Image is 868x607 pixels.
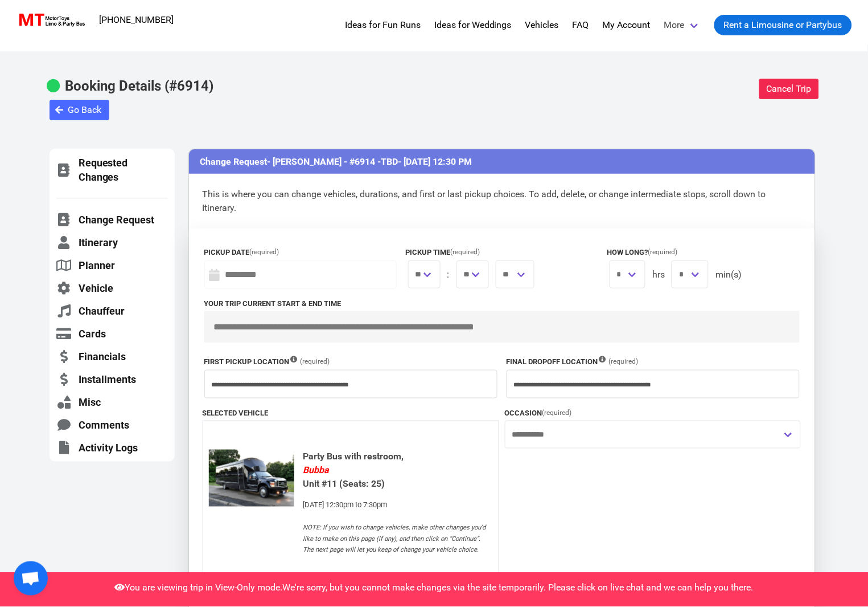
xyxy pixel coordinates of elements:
b: Booking Details (#6914) [65,78,214,94]
a: Vehicles [525,18,559,32]
span: - [PERSON_NAME] - #6914 - - [DATE] 12:30 PM [268,156,472,167]
label: Your trip current start & end time [204,298,800,309]
span: hrs [652,260,665,289]
a: Rent a Limousine or Partybus [714,15,852,35]
a: [PHONE_NUMBER] [93,9,181,31]
a: Itinerary [56,235,168,250]
img: 11%2001.jpg [209,450,294,507]
h3: Change Request [189,149,815,174]
label: Pickup Time [406,247,598,258]
span: min(s) [715,260,742,289]
span: We are sorry, you can no longer make changes in Duration, as it is too close to the date and time... [610,260,646,289]
button: Go Back [50,100,109,120]
i: NOTE: If you wish to change vehicles, make other changes you’d like to make on this page (if any)... [303,524,486,554]
span: We are sorry, you can no longer make changes in Pickup Time, as it is too close to the date and t... [456,260,489,289]
span: We are sorry, you can no longer make changes in Pickup Time, as it is too close to the date and t... [408,260,441,289]
label: How long? [607,247,800,258]
a: Requested Changes [56,156,168,184]
a: Activity Logs [56,441,168,455]
label: First Pickup Location [204,356,497,368]
b: Party Bus with restroom, Unit #11 (Seats: 25) [303,451,493,489]
button: Cancel Trip [759,79,819,99]
a: Misc [56,395,168,409]
label: Final Dropoff Location [507,356,800,368]
label: Occasion [505,408,801,419]
div: We are sorry, you can no longer make changes in Pickup Location, as it is too close to the date a... [204,356,497,398]
div: We are sorry, you can no longer make changes in Dropoff Location, as it is too close to the date ... [507,356,800,398]
a: FAQ [573,18,589,32]
a: Ideas for Weddings [434,18,512,32]
a: Open chat [14,561,48,596]
p: This is where you can change vehicles, durations, and first or last pickup choices. To add, delet... [189,174,815,229]
a: Financials [56,349,168,364]
a: Ideas for Fun Runs [345,18,421,32]
span: (required) [648,247,678,257]
span: (required) [451,247,480,257]
a: Vehicle [56,281,168,295]
span: We are sorry, you can no longer make changes in Pickup Time, as it is too close to the date and t... [496,260,535,289]
span: Go Back [68,103,102,117]
div: [DATE] 12:30pm to 7:30pm [303,500,493,511]
a: Planner [56,258,168,272]
a: Comments [56,418,168,432]
span: We're sorry, but you cannot make changes via the site temporarily. Please click on live chat and ... [283,582,754,593]
a: Cards [56,327,168,341]
span: (required) [250,247,279,257]
span: (required) [542,409,572,417]
span: TBD [381,156,398,167]
a: Change Request [56,213,168,227]
label: Selected Vehicle [203,408,499,419]
em: Bubba [303,465,330,475]
span: Cancel Trip [767,82,812,96]
img: MotorToys Logo [16,12,86,28]
span: (required) [301,356,330,366]
span: Rent a Limousine or Partybus [724,18,842,32]
a: Chauffeur [56,304,168,318]
span: : [447,260,450,289]
a: Installments [56,372,168,386]
div: We are sorry, you can no longer make changes in Occasion, as it is too close to the date and time... [505,421,801,449]
label: Pickup Date [204,247,397,258]
span: We are sorry, you can no longer make changes in Duration, as it is too close to the date and time... [672,260,709,289]
a: My Account [603,18,651,32]
a: More [657,10,707,40]
span: (required) [609,356,639,366]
